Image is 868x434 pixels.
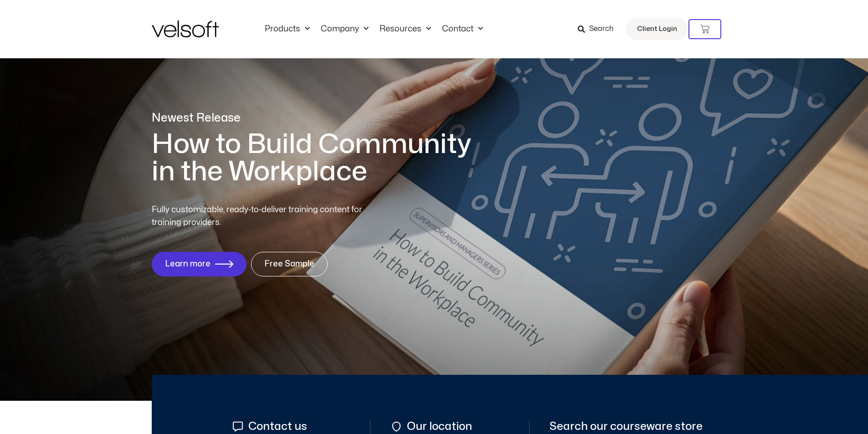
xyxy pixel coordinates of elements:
[437,24,488,34] a: ContactMenu Toggle
[152,252,247,276] a: Learn more
[152,110,484,126] p: Newest Release
[626,18,688,40] a: Client Login
[637,23,677,35] span: Client Login
[374,24,437,34] a: ResourcesMenu Toggle
[589,23,614,35] span: Search
[251,252,328,276] a: Free Sample
[405,420,472,433] span: Our location
[165,260,211,269] span: Learn more
[550,420,703,433] span: Search our courseware store
[259,24,315,34] a: ProductsMenu Toggle
[315,24,374,34] a: CompanyMenu Toggle
[152,131,484,185] h1: How to Build Community in the Workplace
[264,260,314,269] span: Free Sample
[246,420,307,433] span: Contact us
[152,204,379,229] p: Fully customizable, ready-to-deliver training content for training providers.
[578,21,620,37] a: Search
[259,24,488,34] nav: Menu
[152,20,219,37] img: Velsoft Training Materials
